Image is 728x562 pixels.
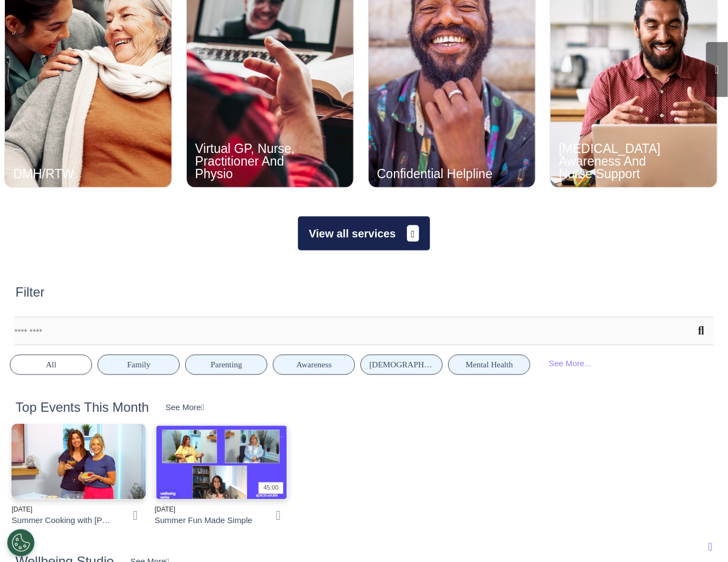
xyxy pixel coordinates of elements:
div: [MEDICAL_DATA] Awareness And Nurse Support [559,143,675,180]
div: Virtual GP, Nurse, Practitioner And Physio [195,143,312,180]
button: Parenting [185,355,267,375]
div: [DATE] [154,505,255,515]
img: Summer+Fun+Made+Simple.JPG [154,424,289,499]
h2: Top Events This Month [15,400,149,416]
div: Summer Fun Made Simple [154,515,252,527]
button: [DEMOGRAPHIC_DATA] Health [360,355,443,375]
div: See More... [536,354,604,374]
div: DMH/RTW [13,168,130,180]
img: clare+and+ais.png [12,424,146,499]
button: Mental Health [448,355,530,375]
div: Summer Cooking with [PERSON_NAME]: Fresh Flavours and Feel-Good Food [12,515,112,527]
button: Open Preferences [7,529,35,557]
button: Awareness [273,355,355,375]
div: 45:00 [259,482,283,494]
button: Family [98,355,180,375]
div: See More [165,401,204,414]
div: [DATE] [12,505,112,515]
button: View all services [298,217,430,251]
button: All [10,355,92,375]
h2: Filter [15,285,44,300]
div: Confidential Helpline [377,168,494,180]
